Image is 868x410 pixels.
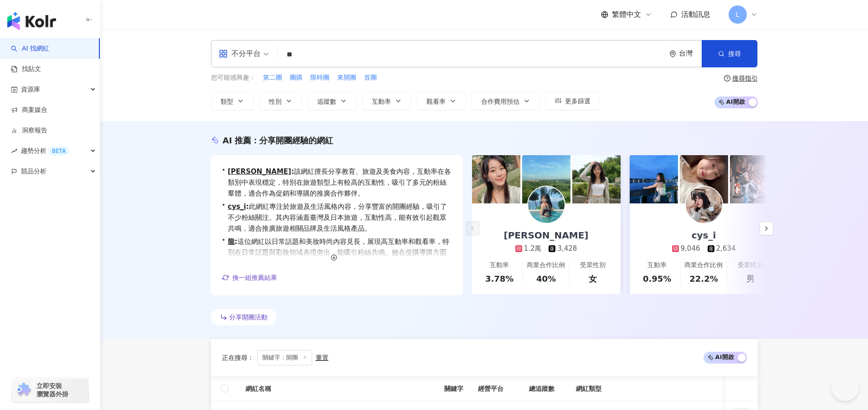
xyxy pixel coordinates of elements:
button: 團購 [289,73,303,83]
div: BETA [48,147,69,156]
span: 此網紅專注於旅遊及生活風格內容，分享豐富的開團經驗，吸引了不少粉絲關注。其內容涵蓋臺灣及日本旅遊，互動性高，能有效引起觀眾共鳴，適合推廣旅遊相關品牌及生活風格產品。 [228,201,452,234]
div: 40% [536,273,556,284]
div: 台灣 [679,50,702,57]
a: 洞察報告 [11,126,47,135]
span: 搜尋 [728,50,741,57]
button: 限時團 [310,73,330,83]
a: chrome extension立即安裝 瀏覽器外掛 [12,378,88,402]
div: 男 [746,273,755,284]
button: 更多篩選 [545,92,600,110]
div: 互動率 [647,261,667,270]
div: 3,428 [557,244,577,253]
img: post-image [522,155,570,203]
span: 分享開團活動 [229,314,267,321]
span: 合作費用預估 [481,98,519,105]
img: KOL Avatar [686,187,722,223]
a: cys_i [228,202,246,211]
span: L [736,10,740,20]
a: 商案媒合 [11,106,47,115]
span: 追蹤數 [317,98,336,105]
img: logo [7,12,56,30]
span: environment [669,51,676,57]
div: • [222,201,452,234]
a: cys_i9,0462,634互動率0.95%商業合作比例22.2%受眾性別男 [630,203,778,294]
span: : [235,238,237,246]
span: 第二團 [263,73,282,82]
button: 觀看率 [417,92,466,110]
span: 繁體中文 [612,10,641,20]
div: 女 [589,273,597,284]
div: 受眾性別 [738,261,763,270]
div: cys_i [683,229,725,242]
button: 合作費用預估 [472,92,540,110]
div: 不分平台 [219,46,261,61]
img: post-image [680,155,728,203]
button: 換一組推薦結果 [222,271,277,284]
button: 性別 [259,92,302,110]
img: post-image [572,155,621,203]
button: 來開團 [337,73,357,83]
span: 換一組推薦結果 [232,274,277,281]
span: 競品分析 [21,161,46,182]
span: 活動訊息 [681,10,710,19]
button: 互動率 [362,92,411,110]
div: 受眾性別 [580,261,606,270]
div: • [222,166,452,199]
div: • [222,236,452,269]
button: 第二團 [262,73,282,83]
span: : [246,202,249,211]
span: 團購 [290,73,303,82]
span: 來開團 [337,73,356,82]
span: 互動率 [372,98,391,105]
div: 1.2萬 [524,244,542,253]
div: 2,634 [716,244,736,253]
span: 觀看率 [426,98,446,105]
span: : [291,167,294,176]
button: 搜尋 [702,40,757,67]
span: 分享開團經驗的網紅 [259,136,333,145]
div: [PERSON_NAME] [495,229,598,242]
a: searchAI 找網紅 [11,44,49,53]
span: 這位網紅以日常話題和美妝時尚內容見長，展現高互動率和觀看率，特別在日常話題與彩妝領域表現突出，能吸引粉絲共鳴。她在促購導購方面也具備一定影響力，適合品牌推廣。 [228,236,452,269]
span: 資源庫 [21,79,40,100]
div: 商業合作比例 [684,261,723,270]
span: question-circle [724,75,730,81]
div: 重置 [316,354,329,361]
th: 經營平台 [471,376,522,401]
div: 3.78% [485,273,514,284]
span: 趨勢分析 [21,141,69,161]
span: 立即安裝 瀏覽器外掛 [36,382,68,398]
span: 您可能感興趣： [211,73,256,82]
a: [PERSON_NAME]1.2萬3,428互動率3.78%商業合作比例40%受眾性別女 [472,203,621,294]
img: post-image [730,155,778,203]
div: AI 推薦 ： [223,135,334,146]
a: 龍 [228,238,235,246]
span: 類型 [221,98,233,105]
span: 關鍵字：開團 [257,350,312,365]
div: 商業合作比例 [527,261,565,270]
span: 首團 [364,73,377,82]
a: [PERSON_NAME] [228,167,291,176]
span: appstore [219,49,228,58]
th: 總追蹤數 [522,376,569,401]
button: 追蹤數 [308,92,357,110]
div: 搜尋指引 [732,75,758,82]
div: 0.95% [643,273,671,284]
button: 類型 [211,92,254,110]
a: 找貼文 [11,65,41,74]
span: rise [11,148,17,154]
span: 性別 [269,98,282,105]
th: 關鍵字 [437,376,471,401]
div: 互動率 [490,261,509,270]
span: 該網紅擅長分享教育、旅遊及美食內容，互動率在各類別中表現穩定，特別在旅遊類型上有較高的互動性，吸引了多元的粉絲羣體，適合作為促銷和導購的推廣合作夥伴。 [228,166,452,199]
th: 網紅名稱 [238,376,437,401]
iframe: Help Scout Beacon - Open [832,374,859,401]
button: 首團 [364,73,377,83]
span: 正在搜尋 ： [222,354,254,361]
img: post-image [630,155,678,203]
div: 9,046 [681,244,700,253]
img: KOL Avatar [528,187,565,223]
span: 限時團 [310,73,329,82]
div: 22.2% [689,273,718,284]
img: chrome extension [15,383,32,397]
